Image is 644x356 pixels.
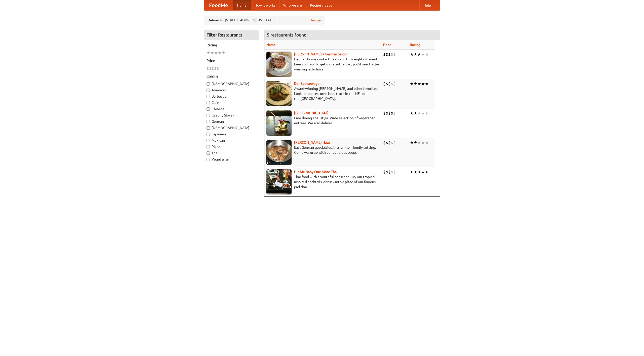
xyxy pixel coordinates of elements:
a: Hit Me Baby One More Thai [294,170,338,174]
a: Home [233,0,251,10]
input: Pizza [207,145,210,148]
li: ★ [417,169,421,175]
label: Vegetarian [207,157,256,162]
li: ★ [410,169,414,175]
input: Japanese [207,133,210,136]
input: Barbecue [207,95,210,98]
li: ★ [222,50,225,56]
a: Help [419,0,435,10]
li: $ [386,110,388,116]
a: [GEOGRAPHIC_DATA] [294,111,329,115]
li: $ [383,140,386,145]
li: ★ [417,110,421,116]
li: ★ [410,52,414,57]
li: $ [386,169,388,175]
li: $ [393,169,396,175]
label: Barbecue [207,94,256,99]
li: ★ [421,81,425,87]
input: Czech / Slovak [207,114,210,117]
a: [PERSON_NAME]'s German Saloon [294,52,348,56]
li: ★ [425,169,429,175]
input: Cafe [207,101,210,104]
li: ★ [214,50,218,56]
label: Thai [207,150,256,155]
li: $ [383,81,386,87]
h5: Rating [207,43,256,48]
a: FoodMe [204,0,233,10]
a: Who we are [279,0,306,10]
li: ★ [410,140,414,145]
label: Mexican [207,138,256,143]
li: $ [391,169,393,175]
h5: Price [207,58,256,63]
label: [DEMOGRAPHIC_DATA] [207,125,256,130]
p: Award-winning [PERSON_NAME] and other favorites. Look for our restored food truck in the NE corne... [266,86,379,101]
div: Deliver to: [STREET_ADDRESS][US_STATE] [204,16,325,25]
a: Name [266,43,276,47]
li: $ [388,140,391,145]
img: speisewagen.jpg [266,81,292,106]
li: $ [393,110,396,116]
li: ★ [414,81,417,87]
li: ★ [414,52,417,57]
label: Cafe [207,100,256,105]
li: $ [391,110,393,116]
input: Mexican [207,139,210,142]
li: ★ [421,140,425,145]
img: kohlhaus.jpg [266,140,292,165]
li: ★ [414,140,417,145]
li: $ [388,169,391,175]
li: $ [383,169,386,175]
li: $ [214,66,217,71]
img: babythai.jpg [266,169,292,194]
li: ★ [421,169,425,175]
input: Vegetarian [207,158,210,161]
li: ★ [417,81,421,87]
li: ★ [425,110,429,116]
input: [DEMOGRAPHIC_DATA] [207,82,210,86]
p: East German specialties, in a family-friendly setting. Come warm up with our delicious soups. [266,145,379,155]
li: ★ [425,52,429,57]
label: American [207,88,256,93]
input: American [207,89,210,92]
input: Chinese [207,107,210,111]
li: ★ [218,50,222,56]
label: Pizza [207,144,256,149]
li: ★ [410,110,414,116]
li: ★ [207,50,210,56]
ng-pluralize: 5 restaurants found! [267,32,308,37]
a: Price [383,43,391,47]
li: $ [383,52,386,57]
label: German [207,119,256,124]
a: Rating [410,43,420,47]
li: $ [388,110,391,116]
li: $ [386,52,388,57]
li: $ [209,66,212,71]
li: ★ [421,52,425,57]
input: Thai [207,151,210,155]
input: German [207,120,210,123]
li: $ [212,66,214,71]
a: Der Speisewagen [294,82,321,86]
li: ★ [417,140,421,145]
li: ★ [414,110,417,116]
li: ★ [425,81,429,87]
img: satay.jpg [266,110,292,136]
li: $ [391,140,393,145]
li: $ [386,81,388,87]
li: $ [393,52,396,57]
h4: Filter Restaurants [204,30,259,40]
a: Recipe videos [306,0,336,10]
p: Thai food with a youthful bar scene. Try our tropical inspired cocktails, or tuck into a plate of... [266,174,379,189]
label: Czech / Slovak [207,113,256,118]
li: $ [393,81,396,87]
label: Chinese [207,106,256,111]
label: [DEMOGRAPHIC_DATA] [207,81,256,86]
li: $ [388,81,391,87]
h5: Cuisine [207,74,256,79]
a: Change [309,18,321,23]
